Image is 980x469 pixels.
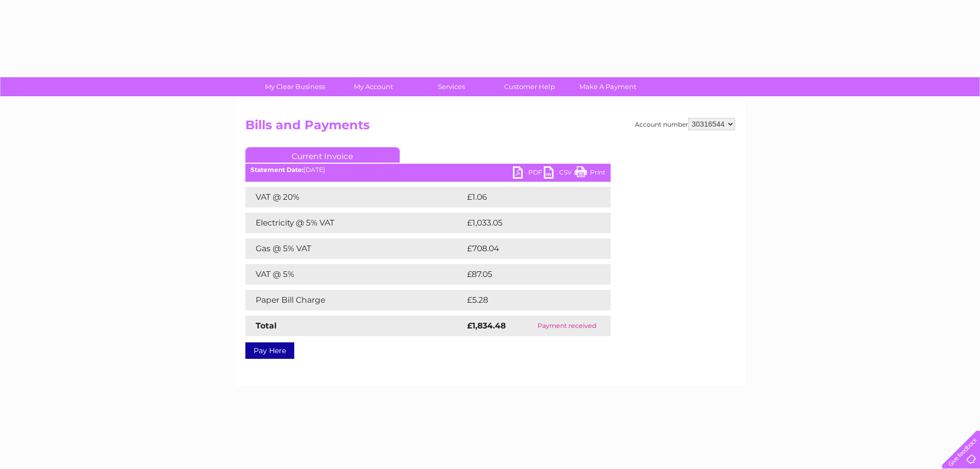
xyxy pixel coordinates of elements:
[465,213,594,233] td: £1,033.05
[465,264,590,285] td: £87.05
[245,187,465,207] td: VAT @ 20%
[245,264,465,285] td: VAT @ 5%
[524,316,611,336] td: Payment received
[487,77,572,96] a: Customer Help
[253,77,337,96] a: My Clear Business
[245,213,465,233] td: Electricity @ 5% VAT
[245,166,611,173] div: [DATE]
[467,321,506,331] strong: £1,834.48
[465,238,593,259] td: £708.04
[409,77,494,96] a: Services
[465,290,586,310] td: £5.28
[635,118,735,130] div: Account number
[256,321,277,331] strong: Total
[513,166,544,181] a: PDF
[565,77,650,96] a: Make A Payment
[245,147,400,163] a: Current Invoice
[245,238,465,259] td: Gas @ 5% VAT
[544,166,575,181] a: CSV
[465,187,586,207] td: £1.06
[245,290,465,310] td: Paper Bill Charge
[575,166,605,181] a: Print
[245,118,735,137] h2: Bills and Payments
[331,77,416,96] a: My Account
[251,166,304,173] b: Statement Date:
[245,342,294,359] a: Pay Here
